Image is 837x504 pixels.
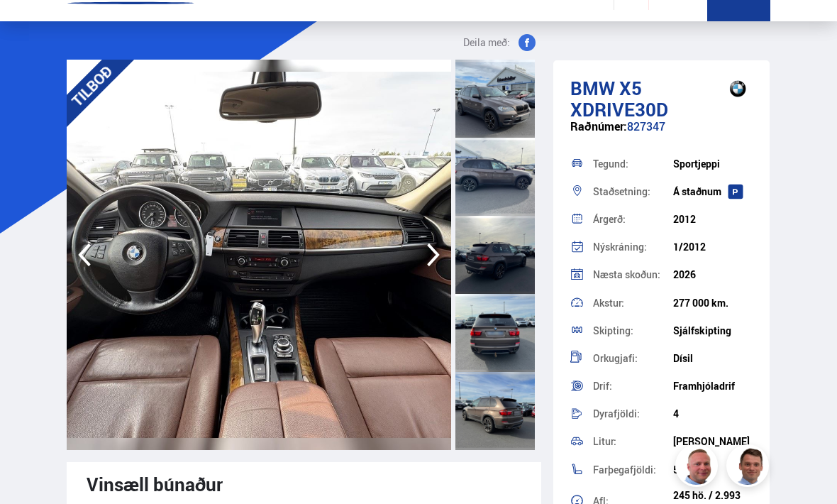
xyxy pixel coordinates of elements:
div: Akstur: [593,298,673,308]
div: Dyrafjöldi: [593,409,673,419]
div: 4 [673,408,753,420]
img: 3609425.jpeg [67,60,451,450]
div: 5 [673,464,753,476]
div: 1/2012 [673,241,753,253]
div: Næsta skoðun: [593,270,673,280]
img: siFngHWaQ9KaOqBr.png [677,447,720,489]
div: Orkugjafi: [593,354,673,363]
button: Opna LiveChat spjallviðmót [11,6,54,48]
div: Nýskráning: [593,242,673,252]
img: FbJEzSuNWCJXmdc-.webp [728,447,771,489]
div: TILBOÐ [49,43,135,129]
div: [PERSON_NAME] [673,436,753,447]
div: Farþegafjöldi: [593,465,673,475]
div: 2012 [673,214,753,225]
img: brand logo [716,71,759,106]
div: Drif: [593,381,673,391]
div: 277 000 km. [673,297,753,309]
div: Litur: [593,437,673,447]
div: Sjálfskipting [673,325,753,336]
button: Deila með: [449,34,541,51]
div: Árgerð: [593,214,673,224]
div: 2026 [673,269,753,280]
span: Deila með: [463,34,510,51]
div: Á staðnum [673,186,753,197]
div: Framhjóladrif [673,380,753,392]
div: Vinsæll búnaður [87,473,521,495]
span: X5 XDRIVE30D [570,75,668,122]
div: Staðsetning: [593,187,673,197]
div: Tegund: [593,159,673,169]
div: Skipting: [593,326,673,336]
span: BMW [570,75,615,101]
div: 827347 [570,120,753,148]
div: Sportjeppi [673,158,753,170]
div: Dísil [673,353,753,364]
span: Raðnúmer: [570,119,627,134]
